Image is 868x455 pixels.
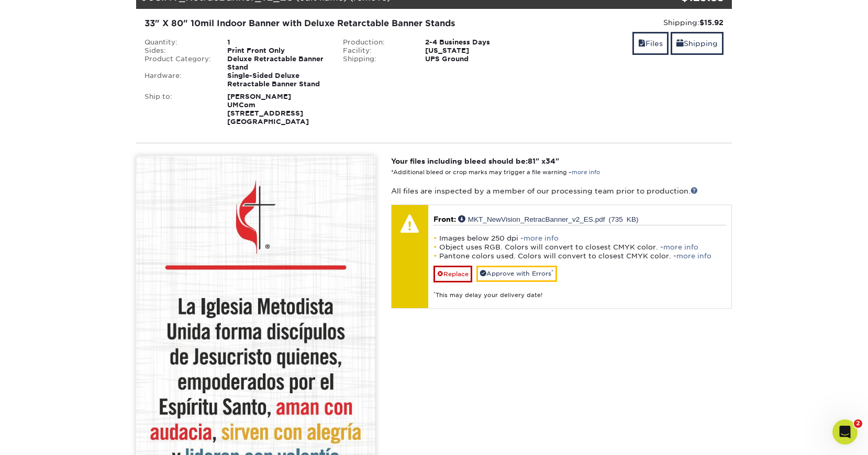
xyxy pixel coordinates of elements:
[433,266,472,282] a: Replace
[417,38,533,47] div: 2-4 Business Days
[458,215,639,222] a: MKT_NewVision_RetracBanner_v2_ES.pdf (735 KB)
[528,157,536,165] span: 81
[699,18,724,27] strong: $15.92
[546,157,555,165] span: 34
[335,55,418,63] div: Shipping:
[433,243,726,252] li: Object uses RGB. Colors will convert to closest CMYK color. -
[219,72,335,88] div: Single-Sided Deluxe Retractable Banner Stand
[433,282,726,300] div: This may delay your delivery date!
[137,38,219,47] div: Quantity:
[417,55,533,63] div: UPS Ground
[391,157,559,165] strong: Your files including bleed should be: " x "
[676,39,684,48] span: shipping
[3,423,89,451] iframe: Google Customer Reviews
[137,55,219,72] div: Product Category:
[524,234,559,242] a: more info
[391,169,600,176] small: *Additional bleed or crop marks may trigger a file warning –
[671,32,724,54] a: Shipping
[137,93,219,126] div: Ship to:
[676,252,711,260] a: more info
[433,252,726,260] li: Pantone colors used. Colors will convert to closest CMYK color. -
[854,419,862,428] span: 2
[663,243,698,251] a: more info
[335,47,418,55] div: Facility:
[832,419,858,445] iframe: Intercom live chat
[227,93,309,126] strong: [PERSON_NAME] UMCom [STREET_ADDRESS] [GEOGRAPHIC_DATA]
[572,169,600,176] a: more info
[219,38,335,47] div: 1
[632,32,669,54] a: Files
[391,186,732,196] p: All files are inspected by a member of our processing team prior to production.
[417,47,533,55] div: [US_STATE]
[144,17,525,30] div: 33" X 80" 10mil Indoor Banner with Deluxe Retarctable Banner Stands
[541,17,724,28] div: Shipping:
[433,215,456,223] span: Front:
[137,47,219,55] div: Sides:
[433,234,726,243] li: Images below 250 dpi -
[335,38,418,47] div: Production:
[219,55,335,72] div: Deluxe Retractable Banner Stand
[638,39,646,48] span: files
[476,266,557,282] a: Approve with Errors*
[219,47,335,55] div: Print Front Only
[137,72,219,88] div: Hardware:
